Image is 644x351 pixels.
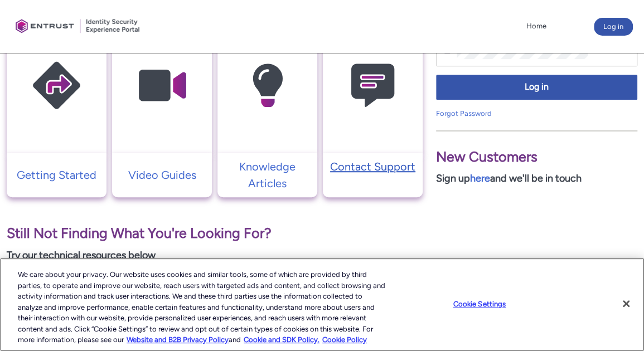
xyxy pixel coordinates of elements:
[444,292,514,315] button: Cookie Settings
[244,335,319,344] a: Cookie and SDK Policy.
[112,29,212,142] img: Video Guides
[18,269,386,345] div: We care about your privacy. Our website uses cookies and similar tools, some of which are provide...
[12,167,101,183] p: Getting Started
[436,171,637,186] p: Sign up and we'll be in touch
[217,29,317,142] img: Knowledge Articles
[524,18,549,35] a: Home
[118,167,206,183] p: Video Guides
[217,158,317,192] a: Knowledge Articles
[127,335,229,344] a: More information about our cookie policy., opens in a new tab
[7,167,106,183] a: Getting Started
[7,248,423,263] p: Try our technical resources below
[323,158,423,175] a: Contact Support
[436,147,637,168] p: New Customers
[7,223,423,244] p: Still Not Finding What You're Looking For?
[223,158,312,192] p: Knowledge Articles
[470,172,490,184] a: here
[436,75,637,100] button: Log in
[322,335,367,344] a: Cookie Policy
[594,18,633,36] button: Log in
[436,109,492,118] a: Forgot Password
[328,158,417,175] p: Contact Support
[7,29,106,142] img: Getting Started
[614,291,638,316] button: Close
[112,167,212,183] a: Video Guides
[443,81,630,94] span: Log in
[323,29,423,142] img: Contact Support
